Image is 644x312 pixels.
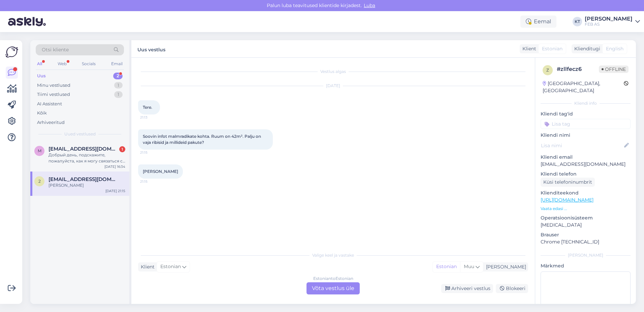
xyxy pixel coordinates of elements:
p: Operatsioonisüsteem [541,214,631,222]
p: [MEDICAL_DATA] [541,222,631,229]
div: # zllfecz6 [557,65,599,73]
div: Email [110,59,124,68]
p: Kliendi nimi [541,132,631,139]
div: 2 [113,73,123,79]
div: All [36,59,43,68]
div: Tiimi vestlused [37,91,70,98]
span: m [38,148,41,153]
div: Arhiveeritud [37,119,65,126]
p: [EMAIL_ADDRESS][DOMAIN_NAME] [541,161,631,168]
span: Soovin infot malmradikate kohta. Ruum on 42m². Palju on vaja ribisid ja millideid pakute? [143,134,262,145]
div: Vestlus algas [138,69,528,75]
span: Luba [362,2,377,8]
span: 2003apa@gmail.com [49,176,119,182]
a: [URL][DOMAIN_NAME] [541,197,593,203]
a: [PERSON_NAME]FEB AS [585,16,640,27]
span: [PERSON_NAME] [143,169,178,174]
p: Kliendi tag'id [541,110,631,118]
div: Klient [138,263,155,270]
span: 21:15 [140,150,165,155]
p: Brauser [541,231,631,238]
div: Valige keel ja vastake [138,252,528,258]
div: [DATE] 21:15 [105,188,125,193]
p: Klienditeekond [541,189,631,197]
div: Uus [37,73,46,79]
div: [GEOGRAPHIC_DATA], [GEOGRAPHIC_DATA] [543,80,624,94]
div: 1 [114,82,123,89]
div: [PERSON_NAME] [49,182,125,188]
span: m.polischuk@admetos.at [49,146,119,152]
div: [PERSON_NAME] [483,263,526,270]
p: Vaata edasi ... [541,206,631,212]
span: Estonian [542,45,562,52]
div: 1 [119,146,125,152]
div: Eemal [520,16,556,28]
img: Askly Logo [5,46,18,58]
input: Lisa tag [541,119,631,129]
div: Küsi telefoninumbrit [541,178,595,187]
div: [DATE] [138,83,528,89]
p: Märkmed [541,262,631,269]
span: Uued vestlused [64,131,96,137]
div: Kõik [37,110,47,116]
p: Kliendi email [541,154,631,161]
p: Kliendi telefon [541,171,631,178]
div: FEB AS [585,22,633,27]
div: Võta vestlus üle [307,282,360,294]
div: 1 [114,91,123,98]
div: KT [573,17,582,26]
span: English [606,45,623,52]
div: Klient [520,45,536,52]
span: 21:15 [140,179,165,184]
div: [PERSON_NAME] [585,16,633,22]
div: Arhiveeri vestlus [441,284,493,293]
div: [PERSON_NAME] [541,252,631,258]
div: Minu vestlused [37,82,70,89]
div: Estonian to Estonian [313,276,353,282]
label: Uus vestlus [137,44,165,53]
div: Estonian [433,262,460,272]
p: Chrome [TECHNICAL_ID] [541,238,631,245]
div: Klienditugi [572,45,600,52]
span: Tere. [143,105,152,110]
input: Lisa nimi [541,142,623,149]
div: Blokeeri [496,284,528,293]
div: Web [56,59,68,68]
div: [DATE] 16:34 [104,164,125,169]
div: Socials [80,59,97,68]
span: 21:13 [140,115,165,120]
div: Kliendi info [541,100,631,106]
span: Otsi kliente [42,46,69,53]
span: Offline [599,66,629,73]
span: 2 [38,179,41,184]
div: AI Assistent [37,101,62,107]
span: z [546,68,549,73]
span: Muu [464,263,474,269]
div: Добрый день, подскажите, пожалуйста, как я могу связаться с отделом закупок. [49,152,125,164]
span: Estonian [160,263,181,270]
